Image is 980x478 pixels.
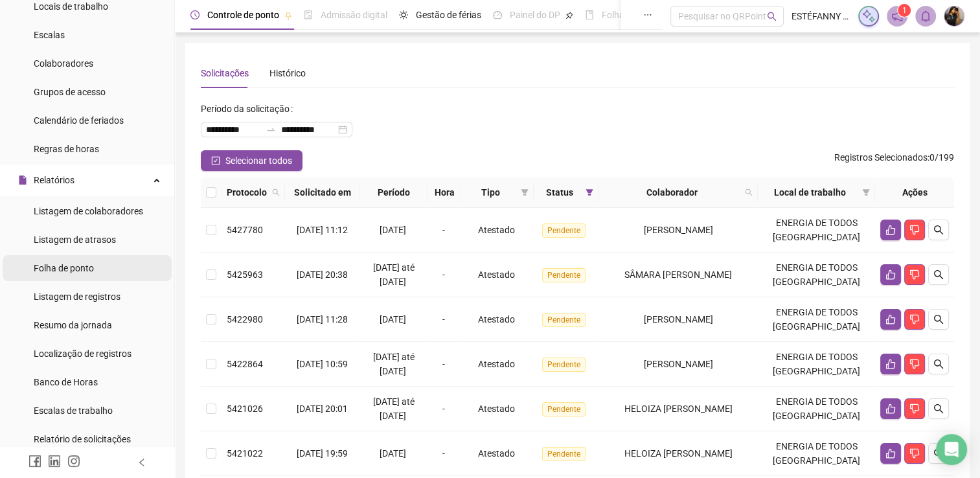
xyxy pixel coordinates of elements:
span: HELOIZA [PERSON_NAME] [624,404,733,414]
label: Período da solicitação [201,98,298,119]
span: search [933,314,944,324]
span: Local de trabalho [763,185,857,199]
span: Atestado [478,448,515,459]
span: Painel do DP [510,10,560,20]
span: Banco de Horas [34,377,98,387]
span: search [933,448,944,459]
span: dislike [909,404,920,414]
span: file-done [304,10,313,19]
span: Atestado [478,359,515,369]
span: linkedin [48,455,61,468]
span: Localização de registros [34,348,131,359]
span: filter [862,188,870,196]
span: Pendente [542,313,586,327]
span: Pendente [542,447,586,461]
button: Selecionar todos [201,150,302,171]
span: like [885,269,896,280]
span: Listagem de colaboradores [34,206,143,216]
span: [DATE] 10:59 [297,359,348,369]
span: swap-right [266,124,276,135]
span: [DATE] 11:12 [297,225,348,235]
td: ENERGIA DE TODOS [GEOGRAPHIC_DATA] [758,253,875,297]
th: Hora [428,177,461,208]
span: : 0 / 199 [834,150,954,171]
span: like [885,314,896,324]
div: Ações [880,185,949,199]
span: left [137,458,146,467]
span: - [442,404,445,414]
span: Colaboradores [34,58,93,69]
span: [DATE] [380,448,406,459]
span: [DATE] 20:38 [297,269,348,280]
span: Atestado [478,225,515,235]
span: dislike [909,359,920,369]
span: search [933,404,944,414]
span: Folha de pagamento [602,10,685,20]
span: Controle de ponto [207,10,279,20]
span: bell [920,10,931,22]
span: Pendente [542,402,586,416]
span: search [272,188,280,196]
span: Atestado [478,314,515,324]
span: dislike [909,225,920,235]
span: SÂMARA [PERSON_NAME] [624,269,732,280]
span: [PERSON_NAME] [644,225,713,235]
span: Protocolo [227,185,267,199]
span: dashboard [493,10,502,19]
span: Gestão de férias [416,10,481,20]
span: 5422980 [227,314,263,324]
span: Calendário de feriados [34,115,124,126]
span: [DATE] 19:59 [297,448,348,459]
span: to [266,124,276,135]
div: Open Intercom Messenger [936,434,967,465]
span: check-square [211,156,220,165]
span: Tipo [466,185,516,199]
th: Solicitado em [285,177,359,208]
span: [DATE] [380,225,406,235]
span: dislike [909,314,920,324]
span: search [767,12,777,21]
span: dislike [909,269,920,280]
span: [DATE] 20:01 [297,404,348,414]
img: 56409 [944,6,964,26]
span: like [885,225,896,235]
span: book [585,10,594,19]
td: ENERGIA DE TODOS [GEOGRAPHIC_DATA] [758,431,875,476]
span: Relatórios [34,175,74,185]
span: 5422864 [227,359,263,369]
sup: 1 [898,4,911,17]
span: notification [891,10,903,22]
td: ENERGIA DE TODOS [GEOGRAPHIC_DATA] [758,297,875,342]
span: filter [586,188,593,196]
span: like [885,404,896,414]
span: Listagem de registros [34,291,120,302]
span: Locais de trabalho [34,1,108,12]
img: sparkle-icon.fc2bf0ac1784a2077858766a79e2daf3.svg [861,9,876,23]
span: clock-circle [190,10,199,19]
span: Status [539,185,580,199]
span: search [269,183,282,202]
span: 5427780 [227,225,263,235]
span: Listagem de atrasos [34,234,116,245]
span: - [442,359,445,369]
span: search [745,188,753,196]
span: [PERSON_NAME] [644,359,713,369]
span: [DATE] até [DATE] [373,262,415,287]
div: Solicitações [201,66,249,80]
span: Atestado [478,404,515,414]
span: [DATE] [380,314,406,324]
span: facebook [28,455,41,468]
span: search [933,269,944,280]
span: pushpin [565,12,573,19]
span: like [885,359,896,369]
span: dislike [909,448,920,459]
span: instagram [67,455,80,468]
span: [DATE] 11:28 [297,314,348,324]
span: Atestado [478,269,515,280]
span: Pendente [542,358,586,372]
span: filter [518,183,531,202]
span: Escalas [34,30,65,40]
span: [PERSON_NAME] [644,314,713,324]
span: Folha de ponto [34,263,94,273]
span: [DATE] até [DATE] [373,352,415,376]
